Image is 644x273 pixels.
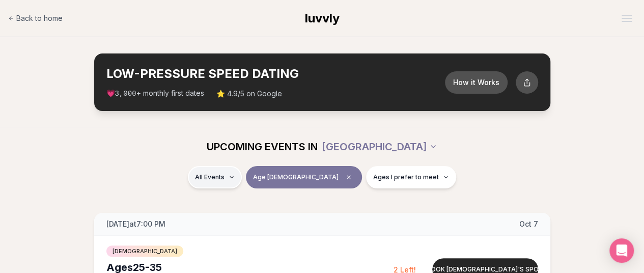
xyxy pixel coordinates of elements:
[216,89,282,99] span: ⭐ 4.9/5 on Google
[207,140,318,154] span: UPCOMING EVENTS IN
[609,238,634,263] div: Open Intercom Messenger
[195,173,225,181] span: All Events
[188,166,242,188] button: All Events
[106,88,204,99] span: 💗 + monthly first dates
[445,71,508,94] button: How it Works
[106,245,183,257] span: [DEMOGRAPHIC_DATA]
[366,166,456,188] button: Ages I prefer to meet
[115,90,136,98] span: 3,000
[16,13,63,23] span: Back to home
[305,11,340,25] span: luvvly
[373,173,439,181] span: Ages I prefer to meet
[106,219,165,229] span: [DATE] at 7:00 PM
[305,10,340,26] a: luvvly
[8,8,63,29] a: Back to home
[618,11,636,26] button: Open menu
[343,171,355,183] span: Clear age
[106,66,445,82] h2: LOW-PRESSURE SPEED DATING
[246,166,362,188] button: Age [DEMOGRAPHIC_DATA]Clear age
[322,135,437,158] button: [GEOGRAPHIC_DATA]
[253,173,339,181] span: Age [DEMOGRAPHIC_DATA]
[519,219,538,229] span: Oct 7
